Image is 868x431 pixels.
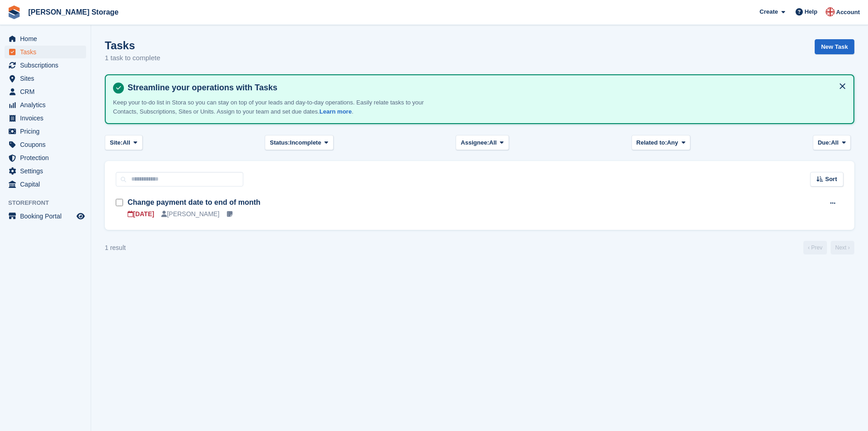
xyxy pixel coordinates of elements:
span: Due: [818,138,831,147]
span: Protection [20,151,75,164]
span: All [123,138,130,147]
a: [PERSON_NAME] Storage [25,5,122,20]
a: menu [5,32,86,45]
span: All [489,138,497,147]
span: Incomplete [290,138,321,147]
span: Analytics [20,99,75,111]
img: stora-icon-8386f47178a22dfd0bd8f6a31ec36ba5ce8667c1dd55bd0f319d3a0aa187defe.svg [7,5,21,19]
h1: Tasks [105,39,160,52]
img: John Baker [826,7,835,16]
span: Capital [20,178,75,191]
span: Help [805,7,817,16]
a: menu [5,125,86,138]
a: menu [5,165,86,177]
span: Status: [270,138,290,147]
span: Tasks [20,46,75,58]
span: Settings [20,165,75,177]
span: Booking Portal [20,210,75,223]
span: All [831,138,839,147]
a: Change payment date to end of month [128,198,261,206]
span: Any [667,138,678,147]
a: menu [5,72,86,85]
div: [DATE] [128,209,154,219]
a: menu [5,85,86,98]
a: menu [5,138,86,151]
a: menu [5,46,86,58]
p: Keep your to-do list in Stora so you can stay on top of your leads and day-to-day operations. Eas... [113,98,432,116]
a: Next [831,241,854,254]
a: New Task [815,39,854,54]
button: Status: Incomplete [265,135,333,150]
span: Home [20,32,75,45]
h4: Streamline your operations with Tasks [124,83,846,93]
a: Previous [803,241,827,254]
span: Subscriptions [20,59,75,72]
a: menu [5,99,86,111]
a: menu [5,59,86,72]
button: Site: All [105,135,143,150]
a: menu [5,210,86,223]
span: Storefront [8,198,91,208]
span: Create [760,7,778,16]
span: Coupons [20,138,75,151]
a: menu [5,112,86,125]
span: CRM [20,85,75,98]
nav: Page [801,241,856,254]
span: Invoices [20,112,75,125]
span: Related to: [637,138,667,147]
button: Assignee: All [456,135,509,150]
span: Sort [825,175,837,184]
span: Pricing [20,125,75,138]
div: [PERSON_NAME] [161,209,219,219]
p: 1 task to complete [105,53,160,63]
span: Site: [110,138,123,147]
a: menu [5,151,86,164]
span: Account [836,8,860,17]
a: Learn more [319,108,352,115]
a: menu [5,178,86,191]
span: Sites [20,72,75,85]
button: Related to: Any [632,135,690,150]
span: Assignee: [461,138,489,147]
button: Due: All [813,135,851,150]
div: 1 result [105,243,126,253]
a: Preview store [75,211,86,222]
